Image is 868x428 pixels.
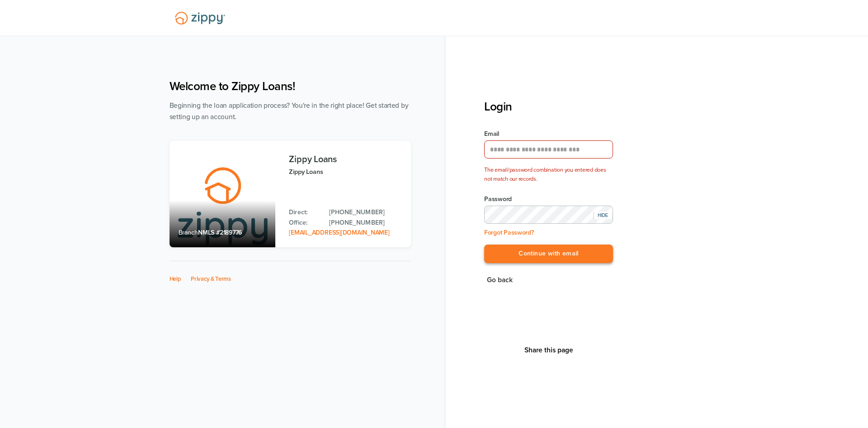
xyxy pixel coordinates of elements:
a: Office Phone: 512-975-2947 [329,218,401,228]
p: Direct: [289,207,320,217]
img: Lender Logo [170,8,231,29]
p: Office: [289,218,320,228]
div: HIDE [594,212,612,219]
button: Go back [484,274,515,286]
h3: Login [484,100,613,114]
a: Privacy & Terms [191,275,231,283]
input: Input Password [484,206,613,224]
h3: Zippy Loans [289,154,401,164]
a: Forgot Password? [484,229,534,236]
label: Password [484,195,613,204]
span: NMLS #2189776 [198,229,242,236]
a: Help [170,275,181,283]
label: Email [484,130,613,139]
a: Email Address: zippyguide@zippymh.com [289,229,389,236]
div: The email/password combination you entered does not match our records. [484,166,613,184]
button: Continue with email [484,245,613,263]
input: Email Address [484,140,613,159]
span: Branch [179,229,198,236]
button: Share This Page [522,346,576,355]
span: Beginning the loan application process? You're in the right place! Get started by setting up an a... [170,101,409,121]
h1: Welcome to Zippy Loans! [170,79,411,93]
a: Direct Phone: 512-975-2947 [329,207,401,217]
p: Zippy Loans [289,167,401,177]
